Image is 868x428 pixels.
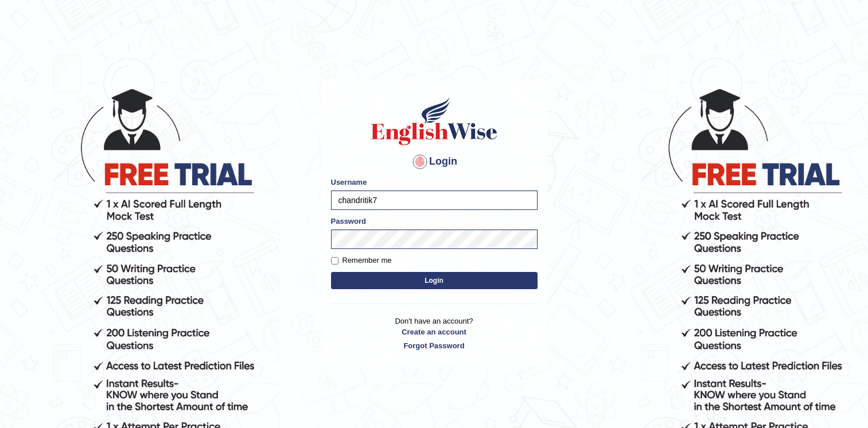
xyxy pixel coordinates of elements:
[331,326,538,337] a: Create an account
[331,216,366,227] label: Password
[331,257,338,264] input: Remember me
[369,95,500,147] img: Logo of English Wise sign in for intelligent practice with AI
[331,272,538,289] button: Login
[331,316,538,351] p: Don't have an account?
[331,255,392,266] label: Remember me
[331,340,538,351] a: Forgot Password
[331,153,538,171] h4: Login
[331,177,367,188] label: Username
